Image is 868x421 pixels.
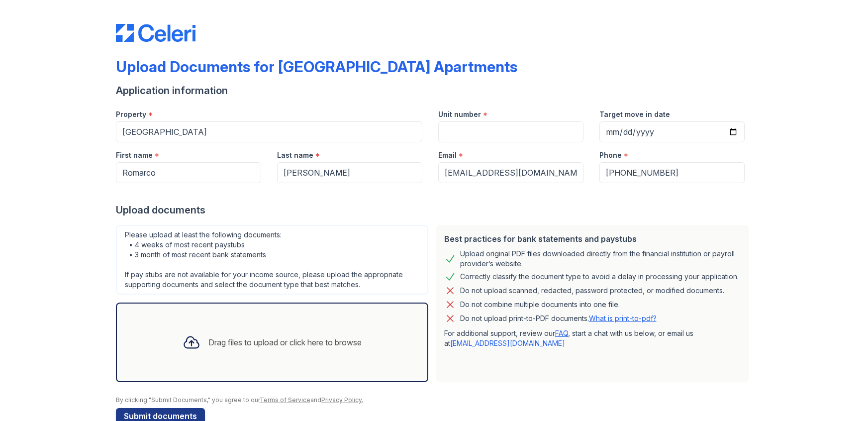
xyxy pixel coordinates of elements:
div: Upload Documents for [GEOGRAPHIC_DATA] Apartments [116,58,517,76]
a: Terms of Service [260,396,310,404]
a: Privacy Policy. [321,396,363,404]
div: Do not upload scanned, redacted, password protected, or modified documents. [460,285,724,297]
div: Upload documents [116,203,753,217]
div: Drag files to upload or click here to browse [208,336,362,348]
a: What is print-to-pdf? [589,314,657,322]
img: CE_Logo_Blue-a8612792a0a2168367f1c8372b55b34899dd931a85d93a1a3d3e32e68fde9ad4.png [116,24,195,42]
div: Please upload at least the following documents: • 4 weeks of most recent paystubs • 3 month of mo... [116,225,428,295]
label: Last name [277,150,313,160]
div: Do not combine multiple documents into one file. [460,299,620,311]
div: Best practices for bank statements and paystubs [444,233,741,245]
p: Do not upload print-to-PDF documents. [460,314,657,323]
div: Upload original PDF files downloaded directly from the financial institution or payroll provider’... [460,249,741,269]
a: FAQ [555,329,568,337]
a: [EMAIL_ADDRESS][DOMAIN_NAME] [450,339,565,347]
label: Property [116,109,146,119]
label: Phone [599,150,622,160]
label: First name [116,150,153,160]
div: Correctly classify the document type to avoid a delay in processing your application. [460,271,739,283]
label: Email [438,150,457,160]
label: Unit number [438,109,481,119]
label: Target move in date [599,109,670,119]
div: By clicking "Submit Documents," you agree to our and [116,396,753,404]
p: For additional support, review our , start a chat with us below, or email us at [444,328,741,348]
div: Application information [116,84,753,98]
